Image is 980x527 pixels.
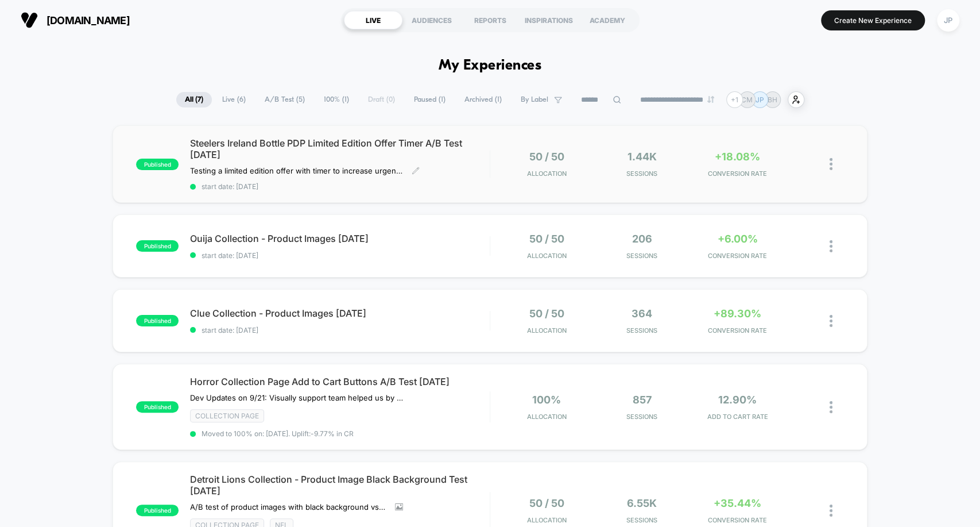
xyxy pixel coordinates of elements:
[527,326,567,334] span: Allocation
[190,393,403,402] span: Dev Updates on 9/21: Visually support team helped us by allowing the Add to Cart button be clicka...
[456,92,510,107] span: Archived ( 1 )
[933,9,963,32] button: JP
[527,413,567,421] span: Allocation
[715,151,760,163] span: +18.08%
[315,92,358,107] span: 100% ( 1 )
[692,252,782,260] span: CONVERSION RATE
[47,14,130,26] span: [DOMAIN_NAME]
[527,252,567,260] span: Allocation
[190,251,489,260] span: start date: [DATE]
[190,376,489,387] span: Horror Collection Page Add to Cart Buttons A/B Test [DATE]
[692,170,782,178] span: CONVERSION RATE
[714,307,761,320] span: +89.30%
[718,394,757,406] span: 12.90%
[597,516,687,524] span: Sessions
[136,159,179,170] span: published
[692,516,782,524] span: CONVERSION RATE
[597,326,687,334] span: Sessions
[190,166,403,175] span: Testing a limited edition offer with timer to increase urgency for customers to add the Steelers ...
[768,95,777,104] p: BH
[190,474,489,497] span: Detroit Lions Collection - Product Image Black Background Test [DATE]
[527,516,567,524] span: Allocation
[136,240,179,252] span: published
[190,182,489,191] span: start date: [DATE]
[632,307,652,320] span: 364
[190,137,489,160] span: Steelers Ireland Bottle PDP Limited Edition Offer Timer A/B Test [DATE]
[714,497,761,509] span: +35.44%
[597,413,687,421] span: Sessions
[190,233,489,244] span: Ouija Collection - Product Images [DATE]
[597,252,687,260] span: Sessions
[520,11,578,29] div: INSPIRATIONS
[830,401,832,413] img: close
[627,151,657,163] span: 1.44k
[821,10,925,30] button: Create New Experience
[439,57,541,74] h1: My Experiences
[190,307,489,319] span: Clue Collection - Product Images [DATE]
[830,240,832,252] img: close
[461,11,520,29] div: REPORTS
[532,394,561,406] span: 100%
[190,409,264,422] span: Collection Page
[190,326,489,334] span: start date: [DATE]
[830,505,832,517] img: close
[741,95,753,104] p: CM
[402,11,461,29] div: AUDIENCES
[632,233,652,245] span: 206
[344,11,402,29] div: LIVE
[937,9,959,32] div: JP
[202,429,354,438] span: Moved to 100% on: [DATE] . Uplift: -9.77% in CR
[726,91,743,108] div: + 1
[176,92,212,107] span: All ( 7 )
[405,92,454,107] span: Paused ( 1 )
[529,307,564,320] span: 50 / 50
[21,11,38,29] img: Visually logo
[830,315,832,327] img: close
[256,92,313,107] span: A/B Test ( 5 )
[136,401,179,413] span: published
[597,170,687,178] span: Sessions
[529,497,564,509] span: 50 / 50
[17,11,133,29] button: [DOMAIN_NAME]
[633,394,652,406] span: 857
[717,233,757,245] span: +6.00%
[529,233,564,245] span: 50 / 50
[578,11,637,29] div: ACADEMY
[527,170,567,178] span: Allocation
[627,497,657,509] span: 6.55k
[830,158,832,170] img: close
[214,92,254,107] span: Live ( 6 )
[190,502,386,511] span: A/B test of product images with black background vs control.Goal(s): Improve adds to cart, conver...
[136,505,179,516] span: published
[756,95,764,104] p: JP
[707,96,714,103] img: end
[692,413,782,421] span: ADD TO CART RATE
[521,95,548,104] span: By Label
[692,326,782,334] span: CONVERSION RATE
[136,315,179,326] span: published
[529,151,564,163] span: 50 / 50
